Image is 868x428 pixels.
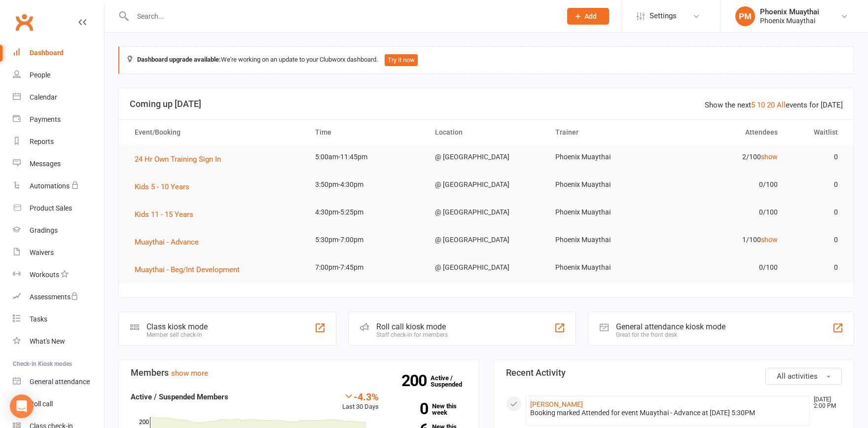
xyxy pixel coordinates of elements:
div: Roll call [30,400,53,408]
td: 5:00am-11:45pm [306,145,427,169]
div: What's New [30,337,65,345]
div: Waivers [30,249,54,256]
td: Phoenix Muaythai [546,145,667,169]
div: Class kiosk mode [146,322,208,331]
div: Booking marked Attended for event Muaythai - Advance at [DATE] 5:30PM [530,409,805,417]
a: Payments [13,108,104,131]
div: General attendance kiosk mode [616,322,725,331]
div: -4.3% [342,391,379,402]
td: Phoenix Muaythai [546,201,667,224]
div: Show the next events for [DATE] [705,99,843,111]
a: Clubworx [12,10,36,35]
a: What's New [13,330,104,353]
div: Payments [30,115,61,123]
a: 5 [751,101,755,109]
div: Roll call kiosk mode [376,322,448,331]
th: Location [426,120,546,145]
a: Calendar [13,86,104,108]
td: Phoenix Muaythai [546,173,667,196]
strong: Active / Suspended Members [131,392,228,401]
a: 200Active / Suspended [431,367,474,395]
div: Product Sales [30,204,72,212]
a: People [13,64,104,86]
a: 0New this week [394,403,467,416]
div: Open Intercom Messenger [10,394,34,418]
span: Kids 5 - 10 Years [135,182,189,191]
button: Try it now [385,54,418,66]
div: Assessments [30,293,78,301]
td: Phoenix Muaythai [546,256,667,279]
td: 0 [787,228,847,251]
button: Add [567,8,609,25]
span: Muaythai - Beg/Int Development [135,265,240,274]
a: Dashboard [13,42,104,64]
span: Add [584,12,597,20]
a: show [761,236,778,244]
a: show [761,153,778,161]
td: @ [GEOGRAPHIC_DATA] [426,256,546,279]
td: @ [GEOGRAPHIC_DATA] [426,145,546,169]
strong: Dashboard upgrade available: [137,56,221,63]
div: Last 30 Days [342,391,379,412]
a: Waivers [13,242,104,264]
span: Kids 11 - 15 Years [135,210,193,219]
div: General attendance [30,378,90,386]
div: Dashboard [30,49,64,57]
h3: Coming up [DATE] [130,99,843,109]
div: Reports [30,138,54,145]
a: Gradings [13,219,104,242]
a: Workouts [13,264,104,286]
td: 0/100 [666,173,787,196]
td: 3:50pm-4:30pm [306,173,427,196]
button: 24 Hr Own Training Sign In [135,153,228,165]
a: 10 [757,101,765,109]
input: Search... [130,9,554,23]
strong: 0 [394,401,428,416]
div: PM [735,6,755,26]
a: All [777,101,786,109]
td: 0/100 [666,201,787,224]
div: Calendar [30,93,57,101]
td: 0 [787,201,847,224]
button: Kids 11 - 15 Years [135,209,200,220]
td: @ [GEOGRAPHIC_DATA] [426,173,546,196]
th: Attendees [666,120,787,145]
div: Phoenix Muaythai [760,16,819,25]
th: Trainer [546,120,667,145]
div: Staff check-in for members [376,331,448,338]
a: 20 [767,101,775,109]
button: Muaythai - Advance [135,236,206,248]
th: Time [306,120,427,145]
a: Automations [13,175,104,197]
div: Member self check-in [146,331,208,338]
button: Kids 5 - 10 Years [135,181,196,193]
a: Roll call [13,393,104,415]
td: 0/100 [666,256,787,279]
div: Great for the front desk [616,331,725,338]
div: We're working on an update to your Clubworx dashboard. [118,46,854,74]
td: 2/100 [666,145,787,169]
td: 7:00pm-7:45pm [306,256,427,279]
a: Reports [13,131,104,153]
button: All activities [765,368,842,385]
td: 0 [787,145,847,169]
a: show more [171,369,208,378]
div: Messages [30,160,61,168]
div: Tasks [30,315,47,323]
h3: Members [131,368,467,378]
div: Workouts [30,271,59,279]
time: [DATE] 2:00 PM [809,396,841,409]
a: [PERSON_NAME] [530,400,583,408]
span: 24 Hr Own Training Sign In [135,155,221,164]
a: Assessments [13,286,104,308]
td: 1/100 [666,228,787,251]
div: Gradings [30,226,58,234]
td: Phoenix Muaythai [546,228,667,251]
span: Muaythai - Advance [135,238,199,247]
strong: 200 [401,373,431,388]
td: 0 [787,256,847,279]
div: People [30,71,50,79]
td: 5:30pm-7:00pm [306,228,427,251]
h3: Recent Activity [506,368,842,378]
td: @ [GEOGRAPHIC_DATA] [426,201,546,224]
